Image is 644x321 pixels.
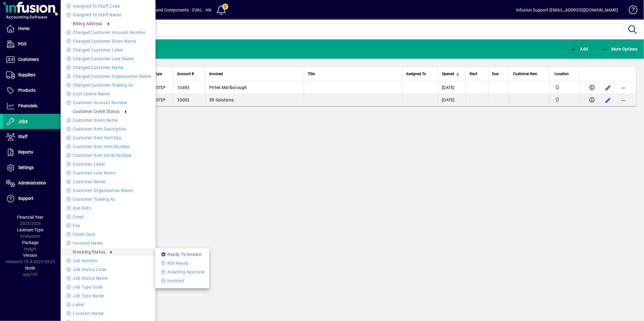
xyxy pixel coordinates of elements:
li: Location Name [61,310,156,317]
li: Not Ready [155,260,209,267]
li: Customer Item Serial Number [61,152,156,159]
li: Charged Customer Trading As [61,81,156,89]
span: Billing Address [73,21,102,26]
li: Customer Label [61,160,156,168]
li: Customer Account Number [61,99,156,106]
li: Charged Customer Last Name [61,55,156,62]
li: Cost Centre Name [61,90,156,98]
li: Fax [61,222,156,229]
li: Customer Item Item Key [61,134,156,141]
li: Finish Date [61,231,156,238]
li: Job Number [61,257,156,264]
li: Awaiting Approval [155,268,209,276]
li: Job Type Code [61,283,156,291]
li: Charged Customer Given Name [61,38,156,45]
li: Ready To Invoice [155,251,209,258]
li: Assigned To Staff Name [61,11,156,18]
li: Job Type Name [61,292,156,299]
li: label [61,301,156,308]
li: Charged Customer Name [61,64,156,71]
li: Customer Organisation Name [61,187,156,194]
li: Customer Given Name [61,117,156,124]
li: Customer Item Item Number [61,143,156,150]
li: Customer Last Name [61,169,156,177]
li: Due Date [61,204,156,212]
li: Customer Item Description [61,125,156,133]
li: Charged Customer Label [61,46,156,54]
li: Email [61,213,156,220]
li: Invoiced [155,277,209,284]
li: Customer Trading As [61,196,156,203]
li: Invoiced Name [61,240,156,247]
li: Job Status Name [61,275,156,282]
span: Invoicing Status [73,250,105,254]
li: Assigned To Staff Code [61,2,156,10]
li: Customer Name [61,178,156,185]
li: Charged Customer Organisation Name [61,73,156,80]
span: Customer Credit Status [73,109,120,114]
li: Job Status Code [61,266,156,273]
li: Charged Customer Account Number [61,29,156,36]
